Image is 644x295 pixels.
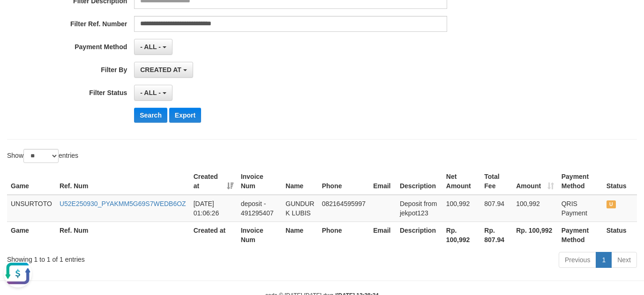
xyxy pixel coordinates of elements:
th: Ref. Num [56,168,190,195]
span: - ALL - [140,43,161,51]
th: Name [282,168,318,195]
th: Game [7,168,56,195]
td: deposit - 491295407 [237,195,282,222]
a: Previous [559,252,596,268]
th: Payment Method [558,221,603,248]
th: Email [369,221,396,248]
td: [DATE] 01:06:26 [190,195,237,222]
button: - ALL - [134,85,172,101]
a: Next [611,252,637,268]
th: Status [603,168,637,195]
th: Email [369,168,396,195]
th: Invoice Num [237,221,282,248]
button: Search [134,108,167,123]
th: Invoice Num [237,168,282,195]
th: Description [396,221,442,248]
th: Amount: activate to sort column ascending [512,168,557,195]
button: CREATED AT [134,62,193,78]
label: Show entries [7,149,78,163]
a: 1 [596,252,612,268]
td: 082164595997 [318,195,369,222]
th: Rp. 100,992 [442,221,481,248]
th: Phone [318,221,369,248]
th: Ref. Num [56,221,190,248]
th: Payment Method [558,168,603,195]
th: Rp. 807.94 [480,221,512,248]
span: UNPAID [607,200,616,208]
th: Created at [190,221,237,248]
button: Export [169,108,201,123]
a: U52E250930_PYAKMM5G69S7WEDB6OZ [60,200,186,207]
td: 100,992 [442,195,481,222]
button: Open LiveChat chat widget [4,4,32,32]
button: - ALL - [134,39,172,55]
th: Description [396,168,442,195]
th: Name [282,221,318,248]
td: QRIS Payment [558,195,603,222]
th: Net Amount [442,168,481,195]
select: Showentries [23,149,59,163]
th: Status [603,221,637,248]
div: Showing 1 to 1 of 1 entries [7,251,262,264]
td: 807.94 [480,195,512,222]
th: Rp. 100,992 [512,221,557,248]
th: Phone [318,168,369,195]
th: Game [7,221,56,248]
td: GUNDUR K LUBIS [282,195,318,222]
th: Total Fee [480,168,512,195]
span: - ALL - [140,89,161,96]
span: CREATED AT [140,66,181,74]
th: Created at: activate to sort column ascending [190,168,237,195]
td: Deposit from jekpot123 [396,195,442,222]
td: 100,992 [512,195,557,222]
td: UNSURTOTO [7,195,56,222]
